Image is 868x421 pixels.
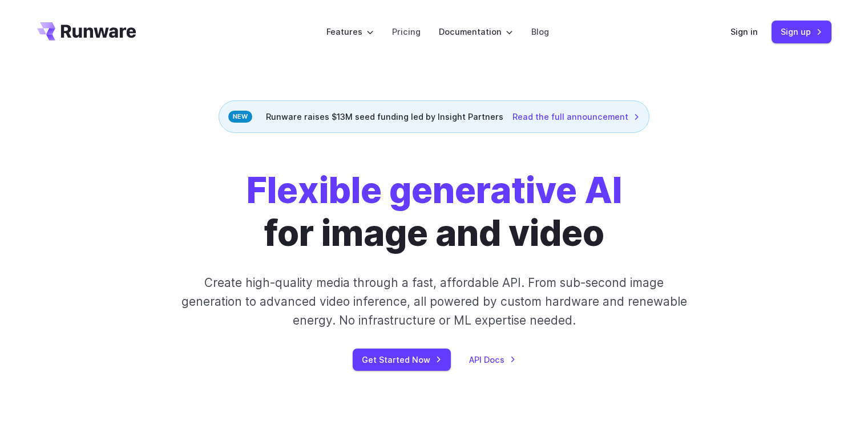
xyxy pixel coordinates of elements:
a: Sign up [772,21,831,43]
a: Blog [531,25,549,38]
a: Sign in [730,25,758,38]
a: Go to / [37,22,136,41]
strong: Flexible generative AI [247,169,622,212]
a: Pricing [392,25,421,38]
a: Get Started Now [353,349,451,371]
p: Create high-quality media through a fast, affordable API. From sub-second image generation to adv... [180,273,688,330]
h1: for image and video [247,169,622,255]
a: API Docs [469,353,516,366]
a: Read the full announcement [512,110,640,123]
label: Documentation [439,25,513,38]
label: Features [326,25,374,38]
div: Runware raises $13M seed funding led by Insight Partners [219,100,649,133]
